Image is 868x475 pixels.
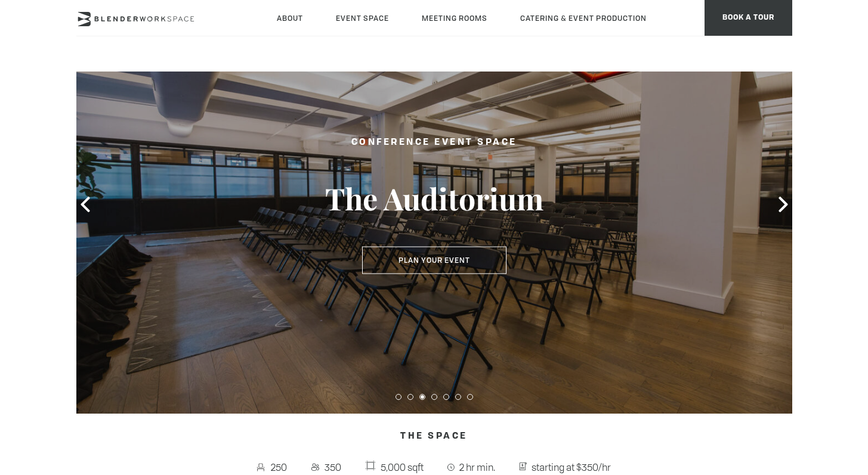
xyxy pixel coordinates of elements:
[653,322,868,475] iframe: Chat Widget
[76,426,792,448] h4: The Space
[297,180,572,217] h3: The Auditorium
[297,135,572,150] h2: Conference Event Space
[362,247,506,274] button: Plan Your Event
